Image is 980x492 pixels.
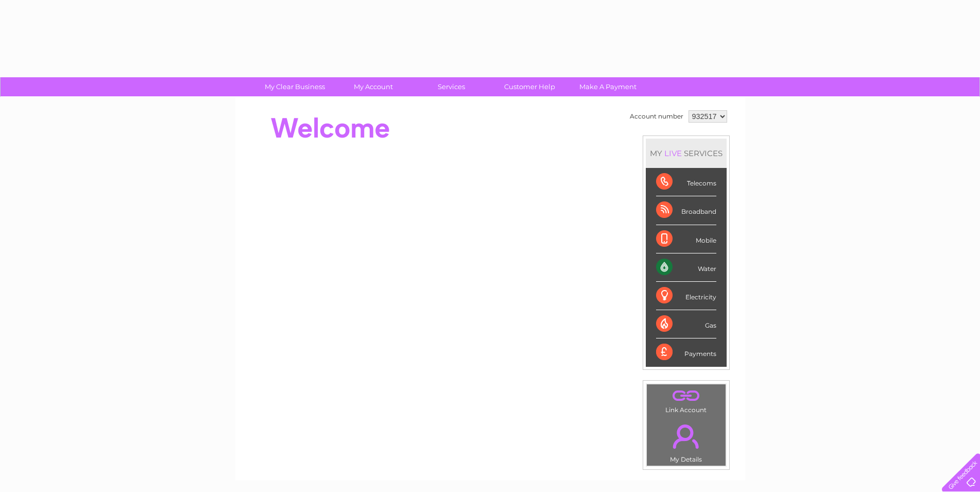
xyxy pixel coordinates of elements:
div: MY SERVICES [646,139,727,168]
a: My Clear Business [252,77,337,96]
div: Broadband [656,196,716,225]
a: Customer Help [487,77,572,96]
a: My Account [331,77,416,96]
div: Mobile [656,225,716,253]
div: Telecoms [656,168,716,196]
td: Link Account [646,384,726,416]
div: Gas [656,310,716,338]
a: . [649,387,723,405]
a: Services [409,77,494,96]
td: My Details [646,416,726,466]
div: Water [656,253,716,282]
div: Payments [656,338,716,366]
a: Make A Payment [565,77,650,96]
td: Account number [627,108,686,125]
a: . [649,418,723,454]
div: Electricity [656,282,716,310]
div: LIVE [662,148,684,158]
